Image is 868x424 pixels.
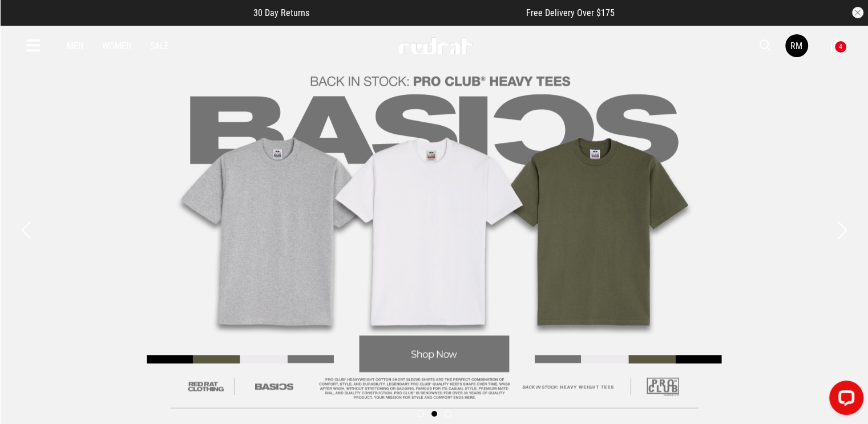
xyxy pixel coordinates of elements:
[150,41,169,51] a: Sale
[839,43,842,51] div: 4
[831,40,842,52] a: 4
[398,37,473,54] img: Redrat logo
[18,218,34,243] button: Previous slide
[102,41,132,51] a: Women
[834,218,850,243] button: Next slide
[332,7,503,18] iframe: Customer reviews powered by Trustpilot
[820,376,868,424] iframe: LiveChat chat widget
[526,7,615,18] span: Free Delivery Over $175
[253,7,309,18] span: 30 Day Returns
[67,41,84,51] a: Men
[790,41,802,51] div: RM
